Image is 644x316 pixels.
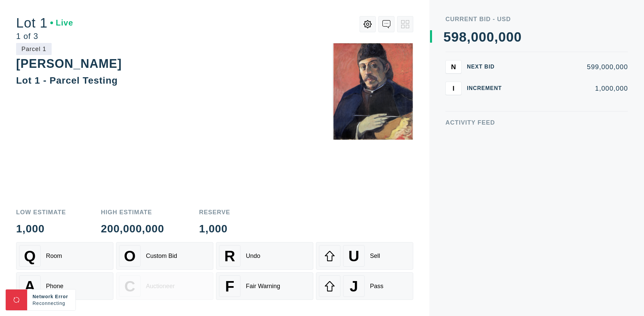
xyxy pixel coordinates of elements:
div: Parcel 1 [16,43,52,55]
div: 0 [486,30,494,44]
div: Lot 1 - Parcel Testing [16,75,118,86]
div: Phone [46,283,63,290]
span: O [124,247,136,265]
button: FFair Warning [216,272,313,300]
span: F [225,278,234,295]
div: Reconnecting [33,300,70,307]
div: Sell [370,253,380,260]
button: CAuctioneer [116,272,213,300]
div: [PERSON_NAME] [16,57,122,71]
span: C [124,278,135,295]
div: 200,000,000 [101,223,164,234]
span: A [24,278,35,295]
span: R [224,247,235,265]
span: U [348,247,359,265]
div: Room [46,253,62,260]
div: 1,000,000 [513,85,628,92]
button: RUndo [216,242,313,270]
span: I [452,84,454,92]
div: Custom Bid [146,253,177,260]
div: Activity Feed [445,120,628,126]
button: N [445,60,462,74]
div: Network Error [33,293,70,300]
div: 1 of 3 [16,32,73,40]
div: Lot 1 [16,16,73,30]
div: 0 [498,30,506,44]
div: 0 [514,30,522,44]
button: APhone [16,272,113,300]
div: Next Bid [467,64,507,70]
div: 8 [459,30,467,44]
div: Pass [370,283,383,290]
div: Fair Warning [246,283,280,290]
div: Live [50,19,73,27]
div: 599,000,000 [513,63,628,70]
div: Increment [467,86,507,91]
div: 0 [471,30,479,44]
div: 0 [506,30,514,44]
div: Current Bid - USD [445,16,628,22]
div: High Estimate [101,209,164,215]
div: 1,000 [16,223,66,234]
button: I [445,82,462,95]
span: N [451,63,456,71]
div: 0 [479,30,486,44]
span: Q [24,247,36,265]
div: 5 [443,30,451,44]
div: , [494,30,498,165]
button: JPass [316,272,413,300]
div: Reserve [199,209,230,215]
div: 1,000 [199,223,230,234]
button: OCustom Bid [116,242,213,270]
span: J [350,278,358,295]
div: Undo [246,253,260,260]
button: USell [316,242,413,270]
div: 9 [451,30,459,44]
div: Low Estimate [16,209,66,215]
button: QRoom [16,242,113,270]
div: , [467,30,471,165]
div: Auctioneer [146,283,175,290]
